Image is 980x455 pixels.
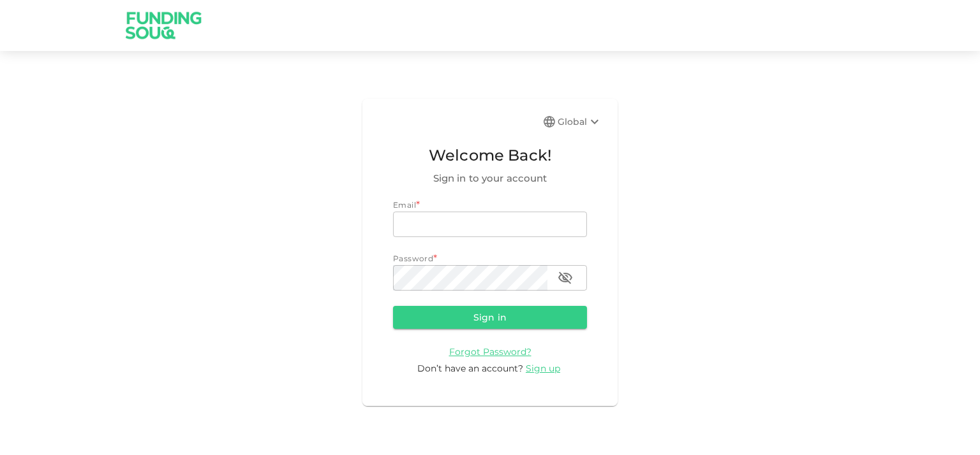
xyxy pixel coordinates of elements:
span: Sign in to your account [393,171,587,186]
input: email [393,212,587,237]
input: password [393,265,547,291]
button: Sign in [393,306,587,329]
span: Email [393,200,416,210]
span: Don’t have an account? [417,363,523,374]
span: Welcome Back! [393,143,587,168]
span: Password [393,254,433,263]
span: Forgot Password? [449,346,531,357]
div: Global [558,114,602,129]
a: Forgot Password? [449,345,531,357]
span: Sign up [526,363,560,374]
